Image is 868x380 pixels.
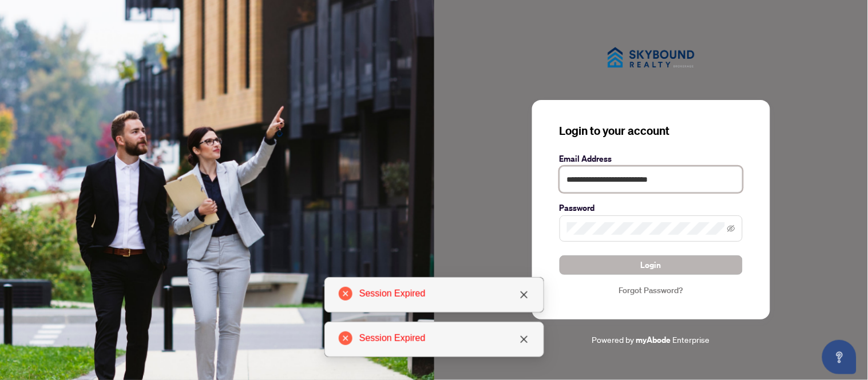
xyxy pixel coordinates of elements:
a: Forgot Password? [560,284,743,297]
label: Email Address [560,153,743,165]
span: close-circle [339,331,352,345]
div: Session Expired [359,287,530,301]
span: close [520,335,529,344]
a: Close [518,333,530,346]
a: myAbode [636,334,671,346]
a: Close [518,289,530,301]
span: close-circle [339,287,352,301]
label: Password [560,202,743,214]
button: Open asap [822,340,857,374]
div: Session Expired [359,331,530,345]
img: ma-logo [594,34,708,81]
span: Login [641,256,661,274]
h3: Login to your account [560,123,743,139]
button: Login [560,255,743,275]
span: eye-invisible [727,225,735,233]
span: Powered by [592,334,635,345]
span: close [520,290,529,299]
span: Enterprise [673,334,710,345]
